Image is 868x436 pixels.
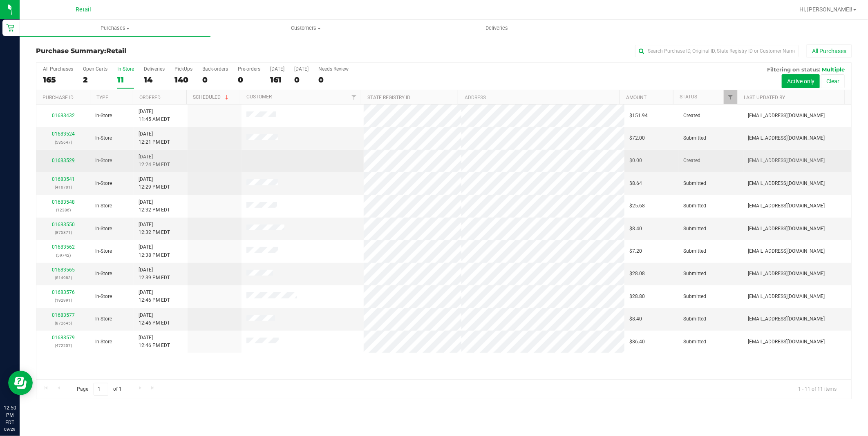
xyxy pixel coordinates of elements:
a: Status [680,94,697,100]
div: All Purchases [43,66,73,72]
span: Hi, [PERSON_NAME]! [799,6,852,13]
span: Created [683,112,700,120]
span: $8.40 [629,225,642,233]
div: Back-orders [202,66,228,72]
span: In-Store [95,270,112,278]
span: [EMAIL_ADDRESS][DOMAIN_NAME] [748,180,825,187]
div: 140 [174,75,192,85]
a: Scheduled [193,94,230,100]
span: [DATE] 12:32 PM EDT [139,198,170,214]
span: $25.68 [629,202,645,210]
input: 1 [94,383,108,396]
span: [DATE] 12:39 PM EDT [139,266,170,282]
span: [DATE] 12:29 PM EDT [139,176,170,191]
p: (472257) [41,342,85,349]
p: (12386) [41,206,85,214]
div: 2 [83,75,107,85]
div: 0 [318,75,349,85]
span: Submitted [683,225,706,233]
div: In Store [117,66,134,72]
a: Filter [724,90,737,104]
div: 165 [43,75,73,85]
a: 01683565 [52,267,75,273]
span: [DATE] 12:32 PM EDT [139,221,170,236]
span: Customers [211,24,401,32]
span: Filtering on status: [767,66,820,73]
span: [EMAIL_ADDRESS][DOMAIN_NAME] [748,202,825,210]
a: 01683562 [52,244,75,250]
span: [EMAIL_ADDRESS][DOMAIN_NAME] [748,134,825,142]
div: 11 [117,75,134,85]
span: Submitted [683,134,706,142]
span: [EMAIL_ADDRESS][DOMAIN_NAME] [748,225,825,233]
span: Submitted [683,202,706,210]
span: [EMAIL_ADDRESS][DOMAIN_NAME] [748,157,825,165]
a: 01683576 [52,289,75,295]
inline-svg: Retail [6,24,14,32]
div: Open Carts [83,66,107,72]
div: 0 [238,75,260,85]
a: 01683432 [52,113,75,118]
span: $28.08 [629,270,645,278]
span: Deliveries [474,24,519,32]
span: [EMAIL_ADDRESS][DOMAIN_NAME] [748,112,825,120]
span: In-Store [95,225,112,233]
span: Submitted [683,293,706,300]
span: [DATE] 12:46 PM EDT [139,334,170,349]
div: 0 [294,75,309,85]
span: [DATE] 12:24 PM EDT [139,153,170,169]
a: 01683548 [52,199,75,205]
a: Deliveries [401,20,592,37]
span: $86.40 [629,338,645,346]
p: 12:50 PM EDT [4,404,16,426]
a: Purchases [20,20,210,37]
span: Retail [76,6,91,13]
button: Clear [821,74,845,88]
span: Multiple [822,66,845,73]
span: Submitted [683,315,706,323]
span: In-Store [95,315,112,323]
span: $8.40 [629,315,642,323]
span: [DATE] 12:21 PM EDT [139,130,170,146]
p: (872645) [41,319,85,327]
span: [EMAIL_ADDRESS][DOMAIN_NAME] [748,315,825,323]
div: Deliveries [144,66,165,72]
span: Purchases [20,24,210,32]
button: Active only [782,74,820,88]
span: $151.94 [629,112,648,120]
h3: Purchase Summary: [36,47,308,55]
span: [DATE] 12:38 PM EDT [139,243,170,259]
div: Pre-orders [238,66,260,72]
a: Customer [246,94,272,100]
span: Submitted [683,247,706,255]
span: In-Store [95,202,112,210]
a: 01683577 [52,312,75,318]
p: (192991) [41,296,85,304]
a: Customers [210,20,401,37]
a: Last Updated By [744,95,785,100]
span: In-Store [95,180,112,187]
span: In-Store [95,157,112,165]
p: (875871) [41,229,85,236]
a: 01683541 [52,176,75,182]
span: [DATE] 11:45 AM EDT [139,108,170,123]
span: [EMAIL_ADDRESS][DOMAIN_NAME] [748,293,825,300]
button: All Purchases [807,44,852,58]
a: Amount [626,95,647,100]
div: [DATE] [294,66,309,72]
a: State Registry ID [368,95,411,100]
span: Submitted [683,338,706,346]
span: In-Store [95,338,112,346]
th: Address [458,90,619,105]
div: 161 [270,75,284,85]
a: 01683524 [52,131,75,137]
iframe: Resource center [8,371,33,395]
span: $8.64 [629,180,642,187]
a: Ordered [139,95,161,100]
a: 01683529 [52,158,75,163]
span: $7.20 [629,247,642,255]
span: [EMAIL_ADDRESS][DOMAIN_NAME] [748,338,825,346]
div: Needs Review [318,66,349,72]
p: 09/29 [4,426,16,432]
span: Page of 1 [70,383,129,396]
